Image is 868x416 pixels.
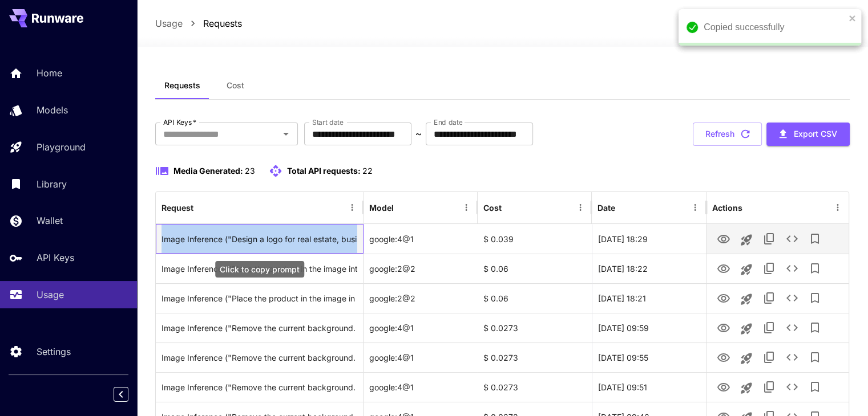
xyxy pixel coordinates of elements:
div: google:4@1 [364,342,478,372]
div: Click to copy prompt [162,284,357,313]
button: Copy TaskUUID [758,346,781,369]
label: End date [434,117,462,127]
p: Wallet [37,214,63,227]
div: Click to copy prompt [215,261,304,278]
button: View [712,316,735,339]
button: Collapse sidebar [114,387,128,402]
button: Export CSV [766,123,850,146]
button: Add to library [804,376,826,398]
div: Collapse sidebar [122,384,137,405]
div: 18 Sep, 2025 18:22 [592,254,706,283]
button: Copy TaskUUID [758,257,781,280]
div: google:2@2 [364,283,478,313]
a: Requests [203,17,242,30]
button: Add to library [804,287,826,309]
div: Date [597,203,615,213]
div: Actions [712,203,742,213]
p: ~ [415,127,422,141]
button: View [712,256,735,280]
p: Settings [37,345,71,358]
span: 22 [362,166,373,176]
button: Copy TaskUUID [758,287,781,309]
button: See details [781,227,804,250]
button: close [849,14,857,23]
button: See details [781,316,804,339]
button: Add to library [804,346,826,369]
button: Sort [195,199,211,215]
button: Launch in playground [735,377,758,399]
button: Copy TaskUUID [758,376,781,398]
button: Copy TaskUUID [758,227,781,250]
div: Click to copy prompt [162,373,357,402]
button: Add to library [804,257,826,280]
div: Copied successfully [704,21,845,34]
button: Menu [344,199,360,215]
p: Home [37,66,62,80]
div: 17 Sep, 2025 09:59 [592,313,706,342]
button: View [712,227,735,250]
button: Add to library [804,316,826,339]
button: See details [781,287,804,309]
div: $ 0.0273 [478,342,592,372]
span: Requests [164,80,200,91]
button: See details [781,257,804,280]
button: Sort [395,199,411,215]
div: google:4@1 [364,224,478,254]
label: API Keys [163,117,196,127]
button: View [712,375,735,398]
button: Launch in playground [735,288,758,311]
button: Open [278,126,294,142]
span: Media Generated: [173,166,243,176]
button: See details [781,346,804,369]
div: 18 Sep, 2025 18:21 [592,283,706,313]
div: 17 Sep, 2025 09:55 [592,342,706,372]
div: google:4@1 [364,372,478,402]
div: $ 0.039 [478,224,592,254]
div: Click to copy prompt [162,225,357,254]
div: Click to copy prompt [162,343,357,372]
button: Launch in playground [735,258,758,281]
button: View [712,345,735,369]
button: Menu [572,199,588,215]
button: Menu [687,199,703,215]
p: Playground [37,140,86,154]
button: Sort [503,199,519,215]
button: Add to library [804,227,826,250]
div: 19 Sep, 2025 18:29 [592,224,706,254]
p: Usage [37,288,64,301]
button: Launch in playground [735,347,758,370]
div: google:2@2 [364,254,478,283]
button: View [712,286,735,309]
div: $ 0.0273 [478,313,592,342]
div: $ 0.06 [478,283,592,313]
nav: breadcrumb [155,17,242,30]
div: 17 Sep, 2025 09:51 [592,372,706,402]
span: Cost [227,80,244,91]
button: Sort [616,199,632,215]
button: Launch in playground [735,317,758,340]
div: google:4@1 [364,313,478,342]
div: $ 0.0273 [478,372,592,402]
div: Click to copy prompt [162,254,357,283]
label: Start date [312,117,344,127]
div: Click to copy prompt [162,313,357,342]
div: Cost [483,203,502,213]
a: Usage [155,17,183,30]
button: Refresh [693,123,762,146]
button: Copy TaskUUID [758,316,781,339]
span: 23 [245,166,255,176]
button: Menu [458,199,474,215]
button: Menu [830,199,846,215]
div: Model [369,203,394,213]
button: See details [781,376,804,398]
button: Launch in playground [735,229,758,251]
div: $ 0.06 [478,254,592,283]
p: Models [37,103,68,117]
p: Library [37,177,67,191]
span: Total API requests: [287,166,361,176]
div: Request [162,203,193,213]
p: API Keys [37,251,74,264]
